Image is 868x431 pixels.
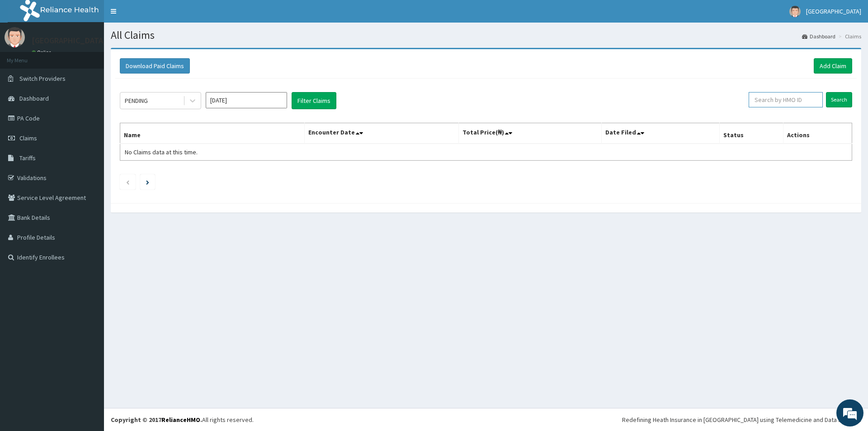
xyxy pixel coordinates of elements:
[601,123,719,144] th: Date Filed
[125,96,148,105] div: PENDING
[826,92,852,107] input: Search
[19,74,66,83] span: Switch Providers
[304,123,458,144] th: Encounter Date
[104,408,868,431] footer: All rights reserved.
[126,178,130,186] a: Previous page
[120,123,305,144] th: Name
[19,134,37,142] span: Claims
[19,94,49,102] span: Dashboard
[19,154,36,162] span: Tariffs
[814,58,852,74] a: Add Claim
[125,148,198,156] span: No Claims data at this time.
[292,92,336,109] button: Filter Claims
[622,415,861,424] div: Redefining Heath Insurance in [GEOGRAPHIC_DATA] using Telemedicine and Data Science!
[32,37,106,45] p: [GEOGRAPHIC_DATA]
[836,32,861,40] li: Claims
[719,123,783,144] th: Status
[802,32,835,40] a: Dashboard
[783,123,852,144] th: Actions
[120,58,190,74] button: Download Paid Claims
[111,29,861,41] h1: All Claims
[161,416,200,424] a: RelianceHMO
[206,92,287,108] input: Select Month and Year
[789,6,801,17] img: User Image
[806,7,861,15] span: [GEOGRAPHIC_DATA]
[749,92,823,107] input: Search by HMO ID
[5,27,25,47] img: User Image
[146,178,149,186] a: Next page
[111,416,202,424] strong: Copyright © 2017 .
[32,49,53,56] a: Online
[458,123,601,144] th: Total Price(₦)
